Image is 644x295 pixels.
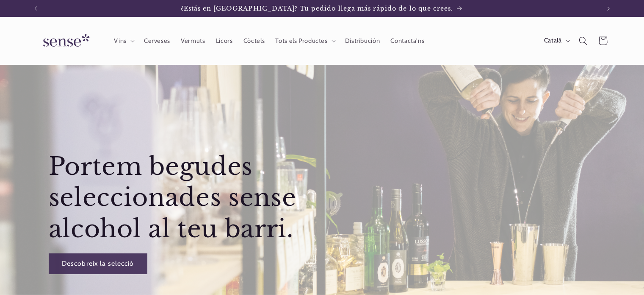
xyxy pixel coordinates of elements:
span: Cerveses [144,37,170,45]
summary: Tots els Productes [270,31,340,50]
span: Contacta'ns [390,37,424,45]
span: Tots els Productes [275,37,327,45]
a: Còctels [238,31,270,50]
summary: Cerca [574,31,593,51]
a: Descobreix la selecció [49,253,147,274]
span: ¿Estás en [GEOGRAPHIC_DATA]? Tu pedido llega más rápido de lo que crees. [181,5,453,12]
a: Licors [210,31,238,50]
span: Distribución [345,37,380,45]
span: Català [544,36,562,45]
img: Sense [33,29,97,53]
h2: Portem begudes seleccionades sense alcohol al teu barri. [49,151,320,244]
a: Sense [30,25,100,56]
span: Còctels [243,37,265,45]
span: Licors [216,37,233,45]
a: Distribución [340,31,385,50]
a: Cerveses [138,31,175,50]
button: Català [539,32,574,49]
a: Contacta'ns [385,31,430,50]
span: Vins [114,37,127,45]
span: Vermuts [181,37,205,45]
a: Vermuts [176,31,211,50]
summary: Vins [109,31,138,50]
